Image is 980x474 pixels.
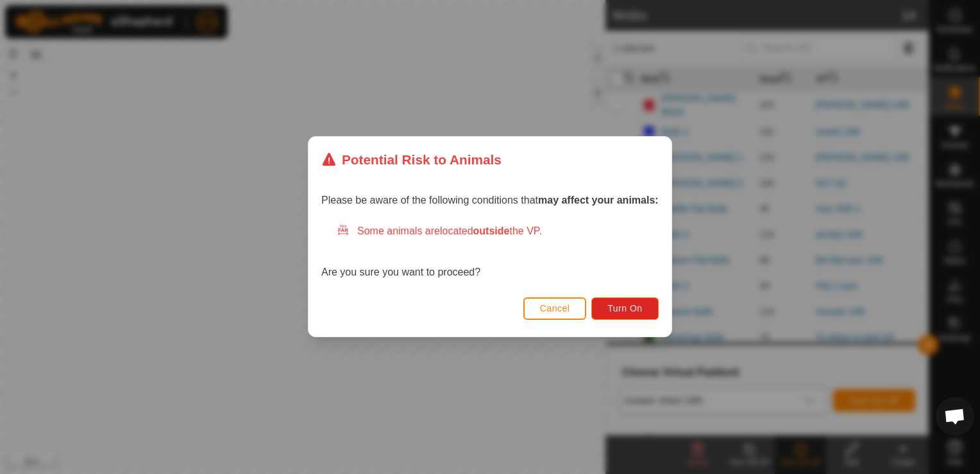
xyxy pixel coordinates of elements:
[321,224,659,281] div: Are you sure you want to proceed?
[473,226,510,237] strong: outside
[608,304,643,314] span: Turn On
[523,297,587,320] button: Cancel
[440,226,542,237] span: located the VP.
[540,304,570,314] span: Cancel
[337,224,659,240] div: Some animals are
[321,195,659,206] span: Please be aware of the following conditions that
[321,150,502,170] div: Potential Risk to Animals
[592,297,659,320] button: Turn On
[538,195,659,206] strong: may affect your animals:
[936,397,974,435] div: Open chat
